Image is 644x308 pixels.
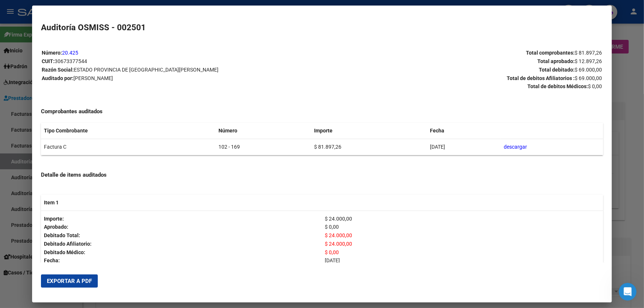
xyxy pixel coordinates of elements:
span: 30673377544 [55,58,87,64]
th: Número [216,123,311,139]
th: Tipo Combrobante [41,123,216,139]
h4: Detalle de items auditados [41,171,603,179]
p: CUIT: [42,57,321,66]
span: $ 69.000,00 [575,75,602,81]
strong: Item 1 [44,200,59,205]
span: $ 24.000,00 [325,241,352,247]
td: Factura C [41,139,216,155]
p: Total de debitos Médicos: [323,82,602,91]
p: Fecha: [44,256,319,265]
p: Aprobado: [44,223,319,231]
p: Razón Social: [42,66,321,74]
p: Auditado por: [42,74,321,83]
button: Exportar a PDF [41,274,98,288]
p: Debitado Afiliatorio: [44,240,319,248]
p: Debitado Médico: [44,248,319,257]
th: Fecha [427,123,501,139]
span: $ 24.000,00 [325,232,352,238]
p: $ 0,00 [325,223,600,231]
iframe: Intercom live chat [619,283,637,301]
p: $ 24.000,00 [325,215,600,223]
p: Importe: [44,215,319,223]
td: 102 - 169 [216,139,311,155]
span: ESTADO PROVINCIA DE [GEOGRAPHIC_DATA][PERSON_NAME] [74,67,218,73]
span: Exportar a PDF [47,278,92,284]
span: $ 0,00 [325,249,339,255]
p: Número: [42,49,321,57]
a: 20.425 [62,50,78,56]
h4: Comprobantes auditados [41,107,603,116]
p: Total aprobado: [323,57,602,66]
td: [DATE] [427,139,501,155]
span: $ 12.897,26 [575,58,602,64]
span: [PERSON_NAME] [73,75,113,81]
h2: Auditoría OSMISS - 002501 [41,21,603,34]
th: Importe [311,123,427,139]
p: Total de debitos Afiliatorios : [323,74,602,83]
span: $ 81.897,26 [575,50,602,56]
td: $ 81.897,26 [311,139,427,155]
a: descargar [504,144,527,150]
span: $ 69.000,00 [575,67,602,73]
p: Total comprobantes: [323,49,602,57]
p: Total debitado: [323,66,602,74]
span: $ 0,00 [588,83,602,89]
p: Debitado Total: [44,231,319,240]
p: [DATE] [325,256,600,265]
